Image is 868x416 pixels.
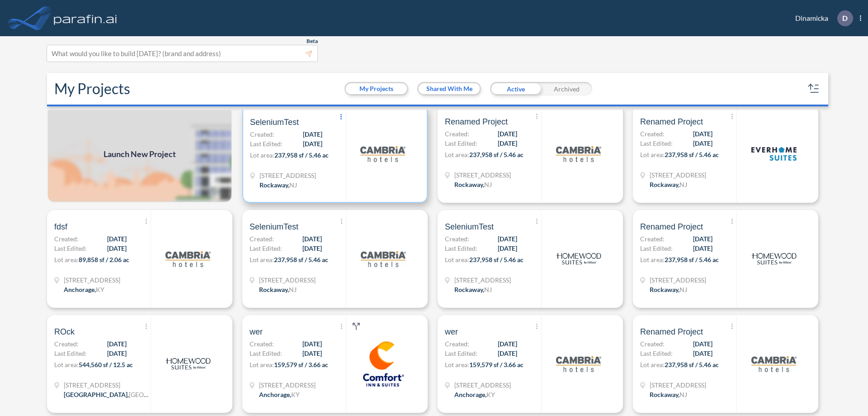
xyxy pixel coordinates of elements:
img: logo [360,131,406,177]
div: Rockaway, NJ [454,180,492,189]
span: 159,579 sf / 3.66 ac [274,361,328,368]
span: Lot area: [640,256,665,263]
span: Rockaway , [454,181,484,188]
div: Houston, TX [64,390,150,399]
span: 13835 Beaumont Hwy [64,380,150,390]
img: logo [556,131,601,177]
div: Dinamicka [782,10,861,26]
span: [DATE] [693,349,712,358]
span: 1899 Evergreen Rd [64,275,120,285]
span: NJ [484,181,492,188]
span: KY [486,391,495,398]
span: 321 Mt Hope Ave [650,170,706,180]
img: logo [361,341,406,387]
span: Last Edited: [54,349,87,358]
span: 1790 Evergreen Rd [259,380,316,390]
img: logo [751,236,797,282]
span: 321 Mt Hope Ave [650,275,706,285]
span: 321 Mt Hope Ave [259,171,316,180]
span: Lot area: [445,361,469,368]
span: Last Edited: [250,139,283,148]
img: logo [751,131,797,177]
span: [DATE] [693,234,712,244]
span: SeleniumTest [250,221,298,232]
a: SeleniumTestCreated:[DATE]Last Edited:[DATE]Lot area:237,958 sf / 5.46 ac[STREET_ADDRESS]Rockaway... [239,105,434,203]
span: Lot area: [445,256,469,263]
span: Last Edited: [640,244,673,253]
span: KY [291,391,300,398]
span: [DATE] [693,244,712,253]
span: [DATE] [302,339,322,349]
span: [DATE] [498,129,517,139]
span: 321 Mt Hope Ave [454,170,511,180]
img: logo [165,341,211,387]
a: werCreated:[DATE]Last Edited:[DATE]Lot area:159,579 sf / 3.66 ac[STREET_ADDRESS]Anchorage,KYlogo [239,315,434,413]
span: 159,579 sf / 3.66 ac [469,361,524,368]
span: Created: [250,234,274,244]
span: Anchorage , [64,286,96,293]
span: fdsf [54,221,67,232]
button: sort [807,81,821,96]
img: add [47,105,232,203]
span: Rockaway , [454,286,484,293]
span: Lot area: [640,361,665,368]
span: [DATE] [498,244,517,253]
a: werCreated:[DATE]Last Edited:[DATE]Lot area:159,579 sf / 3.66 ac[STREET_ADDRESS]Anchorage,KYlogo [434,315,629,413]
img: logo [52,9,119,27]
div: Active [490,82,541,96]
span: [DATE] [107,349,127,358]
span: Rockaway , [259,181,289,189]
span: Lot area: [640,151,665,158]
span: NJ [484,286,492,293]
span: NJ [679,181,687,188]
span: [DATE] [107,339,127,349]
div: Rockaway, NJ [650,285,687,294]
h2: My Projects [54,80,130,97]
span: Lot area: [250,361,274,368]
span: NJ [289,181,297,189]
span: wer [250,326,263,337]
span: Rockaway , [259,286,289,293]
span: Rockaway , [650,286,679,293]
span: Lot area: [54,361,79,368]
span: Anchorage , [454,391,486,398]
span: 237,958 sf / 5.46 ac [469,256,524,263]
span: 237,958 sf / 5.46 ac [665,361,719,368]
span: 237,958 sf / 5.46 ac [469,151,524,158]
span: 237,958 sf / 5.46 ac [665,151,719,158]
div: Rockaway, NJ [259,180,297,190]
span: Last Edited: [250,349,282,358]
a: SeleniumTestCreated:[DATE]Last Edited:[DATE]Lot area:237,958 sf / 5.46 ac[STREET_ADDRESS]Rockaway... [434,210,629,308]
span: 544,560 sf / 12.5 ac [79,361,133,368]
a: Renamed ProjectCreated:[DATE]Last Edited:[DATE]Lot area:237,958 sf / 5.46 ac[STREET_ADDRESS]Rocka... [629,210,825,308]
span: 321 Mt Hope Ave [650,380,706,390]
div: Anchorage, KY [64,285,104,294]
span: Created: [250,129,274,139]
span: Rockaway , [650,181,679,188]
span: Created: [445,234,469,244]
span: Renamed Project [640,221,703,232]
span: Last Edited: [445,139,477,148]
a: Renamed ProjectCreated:[DATE]Last Edited:[DATE]Lot area:237,958 sf / 5.46 ac[STREET_ADDRESS]Rocka... [434,105,629,203]
div: Archived [541,82,592,96]
span: Last Edited: [445,349,477,358]
span: NJ [289,286,297,293]
span: Created: [640,129,665,139]
div: Rockaway, NJ [650,180,687,189]
span: [DATE] [693,339,712,349]
img: logo [165,236,211,282]
span: Lot area: [445,151,469,158]
span: Created: [54,234,79,244]
span: Beta [307,38,318,45]
span: [GEOGRAPHIC_DATA] , [64,391,129,398]
span: NJ [679,286,687,293]
span: [DATE] [498,139,517,148]
span: Created: [445,129,469,139]
div: Rockaway, NJ [259,285,297,294]
span: ROck [54,326,75,337]
span: 1790 Evergreen Rd [454,380,511,390]
span: [DATE] [498,349,517,358]
span: [GEOGRAPHIC_DATA] [129,391,193,398]
img: logo [556,341,601,387]
span: 237,958 sf / 5.46 ac [274,151,329,159]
